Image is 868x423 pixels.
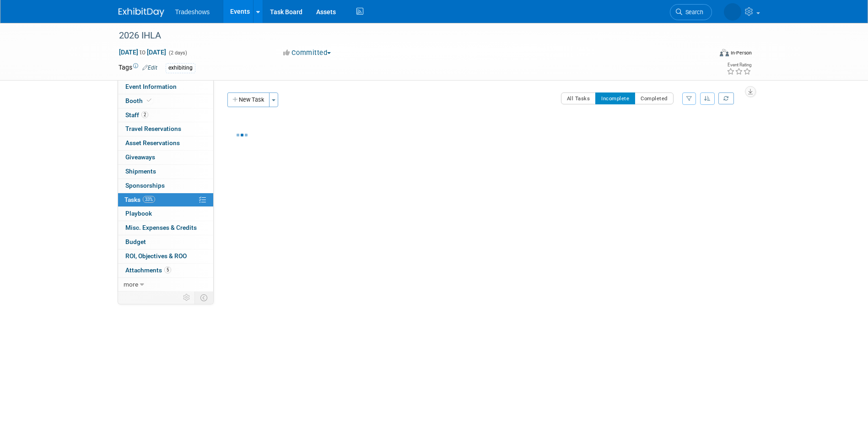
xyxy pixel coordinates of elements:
span: Shipments [125,168,156,175]
a: Misc. Expenses & Credits [118,221,213,235]
a: Giveaways [118,151,213,164]
img: ExhibitDay [119,8,164,17]
span: Giveaways [125,153,155,161]
a: Tasks33% [118,193,213,207]
span: Budget [125,238,146,245]
a: Booth [118,94,213,108]
a: Attachments5 [118,264,213,277]
a: Event Information [118,80,213,94]
a: Search [670,4,712,20]
img: Kay Reynolds [724,3,741,21]
a: Refresh [718,92,734,104]
img: Format-Inperson.png [720,49,729,56]
div: 2026 IHLA [116,27,698,44]
span: Staff [125,111,148,119]
div: exhibiting [166,63,195,73]
span: Travel Reservations [125,125,181,132]
a: Playbook [118,207,213,221]
span: Tradeshows [175,8,210,16]
span: Asset Reservations [125,139,180,146]
button: Incomplete [595,92,635,104]
span: to [138,49,147,56]
a: Asset Reservations [118,136,213,150]
div: In-Person [730,49,752,56]
button: Committed [280,48,334,58]
td: Tags [119,63,157,73]
a: Budget [118,235,213,249]
td: Personalize Event Tab Strip [179,292,195,304]
a: Edit [142,65,157,71]
span: Event Information [125,83,177,90]
div: Event Rating [727,63,751,67]
span: Sponsorships [125,182,165,189]
button: New Task [227,92,270,107]
img: loading... [237,134,248,136]
span: (2 days) [168,50,187,56]
span: Attachments [125,266,171,274]
button: All Tasks [561,92,596,104]
a: Shipments [118,165,213,179]
span: 5 [164,266,171,273]
i: Booth reservation complete [147,98,151,103]
button: Completed [635,92,674,104]
span: 33% [143,196,155,203]
span: Misc. Expenses & Credits [125,224,197,231]
a: more [118,278,213,292]
a: ROI, Objectives & ROO [118,249,213,263]
a: Sponsorships [118,179,213,193]
span: [DATE] [DATE] [119,48,167,56]
td: Toggle Event Tabs [194,292,213,304]
span: more [124,281,138,288]
div: Event Format [658,48,752,61]
span: 2 [141,111,148,118]
span: Tasks [124,196,155,203]
a: Travel Reservations [118,122,213,136]
span: ROI, Objectives & ROO [125,252,187,260]
a: Staff2 [118,108,213,122]
span: Search [682,9,703,16]
span: Booth [125,97,153,104]
span: Playbook [125,210,152,217]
